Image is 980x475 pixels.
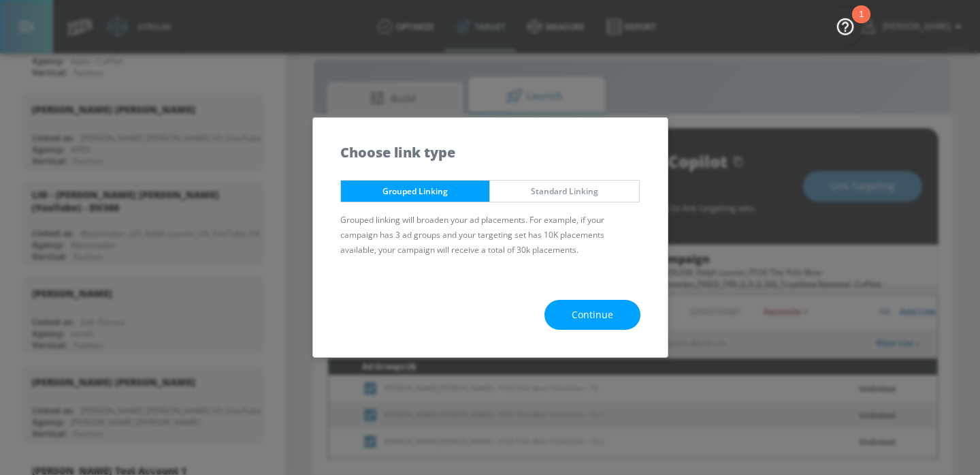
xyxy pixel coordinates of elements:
[340,180,491,202] button: Grouped Linking
[340,145,455,159] h5: Choose link type
[340,213,640,258] p: Grouped linking will broaden your ad placements. For example, if your campaign has 3 ad groups an...
[500,184,629,198] span: Standard Linking
[489,180,640,202] button: Standard Linking
[572,307,613,324] span: Continue
[826,7,864,45] button: Open Resource Center, 1 new notification
[544,300,640,331] button: Continue
[859,14,864,32] div: 1
[351,184,480,198] span: Grouped Linking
